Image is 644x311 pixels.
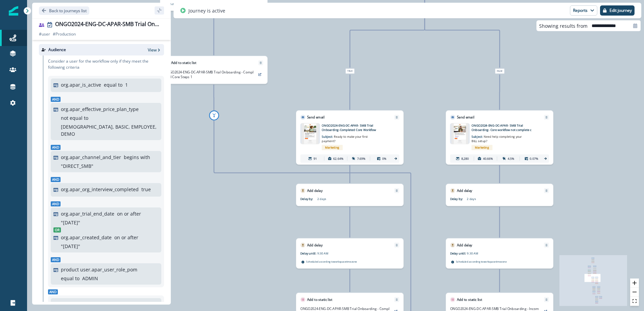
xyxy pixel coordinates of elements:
[300,197,317,201] p: Delay by:
[105,301,150,308] p: "OP-Suppression"
[467,197,519,201] p: 2 days
[60,301,89,308] p: Membership
[302,123,319,144] img: email asset unavailable
[61,266,137,273] p: product user.apar_user_role_pom
[471,132,524,143] p: Subject:
[48,47,66,53] p: Audience
[446,238,553,269] div: Add delayRemoveDelay until:9:30 AMScheduled according toworkspacetimezone
[450,197,467,201] p: Delay by:
[307,115,324,120] p: Send email
[310,68,390,73] div: True
[155,6,164,15] button: sidebar collapse toggle
[61,186,139,193] p: org.apar_org_interview_completed
[457,243,473,248] p: Add delay
[495,68,504,73] span: False
[609,8,632,13] p: Edit journey
[322,145,343,150] span: Marketing
[630,279,639,288] button: zoom in
[61,243,80,250] p: " [DATE] "
[296,238,404,269] div: Add delayRemoveDelay until:9:30 AMScheduled according toworkspacetimezone
[51,177,61,182] span: And
[53,31,76,37] p: # Production
[630,297,639,306] button: fit view
[446,184,553,206] div: Add delayRemoveDelay by:2 days
[61,154,121,161] p: org.apar_channel_and_tier
[125,81,128,88] p: 1
[82,275,98,282] p: ADMIN
[61,210,114,217] p: org.apar_trial_end_date
[61,123,157,137] p: [DEMOGRAPHIC_DATA], BASIC, EMPLOYEE, DEMO
[49,8,87,14] p: Back to journeys list
[471,145,492,150] span: Marketing
[61,81,101,88] p: org.apar_is_active
[61,275,79,282] p: equal to
[51,201,61,206] span: And
[314,156,317,161] p: 91
[61,106,139,113] p: org.apar_effective_price_plan_type
[39,31,50,37] p: # user
[296,110,404,164] div: Send emailRemoveemail asset unavailableONGO2024-ENG-DC-APAR- SMB Trial Onboarding-Completed Core ...
[256,71,263,78] button: preview
[51,257,61,262] span: And
[630,288,639,297] button: zoom out
[446,110,553,164] div: Send emailRemoveemail asset unavailableONGO2024-ENG-DC-APAR- SMB Trial Onboarding- Core workflow ...
[117,210,141,217] p: on or after
[61,234,112,241] p: org.apar_created_date
[306,260,357,264] p: Scheduled according to workspace timezone
[457,188,473,193] p: Add delay
[307,243,323,248] p: Add delay
[296,184,404,206] div: Add delayRemoveDelay by:2 days
[148,47,157,53] p: View
[188,110,240,120] div: add-gotoremove-goto-linkremove-goto
[171,60,197,65] p: Add to static list
[55,21,161,28] div: ONGO2024-ENG-DC-APAR-SMB Trial Onboarding Users
[452,123,468,144] img: email asset unavailable
[9,6,18,16] img: Inflection
[164,69,255,80] p: ONGO2024-ENG-DC-APAR-SMB Trial Onboarding - Completed Core Steps 1
[51,145,61,150] span: And
[307,188,323,193] p: Add delay
[61,162,93,170] p: " DIRECT_SMB "
[450,251,467,256] p: Delay until:
[357,156,366,161] p: 7.69%
[48,58,164,70] p: Consider a user for the workflow only if they meet the following criteria
[141,186,151,193] p: true
[530,156,538,161] p: 0.07%
[345,68,354,73] span: True
[51,97,61,102] span: And
[148,47,161,53] button: View
[307,297,332,302] p: Add to static list
[459,68,540,73] div: False
[160,56,268,84] div: Add to static listRemoveONGO2024-ENG-DC-APAR-SMB Trial Onboarding - Completed Core Steps 1preview
[61,219,80,226] p: " [DATE] "
[471,123,538,132] p: ONGO2024-ENG-DC-APAR- SMB Trial Onboarding- Core workflow not complete c
[188,7,225,14] p: Journey is active
[322,135,368,143] span: Ready to make your first payment?
[457,297,482,302] p: Add to static list
[209,110,219,120] button: add-goto
[90,301,103,308] p: not in
[322,132,374,143] p: Subject:
[600,5,635,16] button: Edit journey
[317,197,370,201] p: 2 days
[467,251,519,256] p: 9:30 AM
[48,289,58,294] span: And
[114,234,138,241] p: on or after
[570,5,597,16] button: Reports
[539,22,588,29] p: Showing results from
[461,156,469,161] p: 8,280
[456,260,507,264] p: Scheduled according to workspace timezone
[61,114,88,121] p: not equal to
[53,227,61,232] span: Or
[457,115,474,120] p: Send email
[104,81,122,88] p: equal to
[333,156,343,161] p: 62.64%
[483,156,493,161] p: 40.66%
[124,154,150,161] p: begins with
[300,251,317,256] p: Delay until:
[508,156,514,161] p: 4.5%
[39,6,89,15] button: Go back
[317,251,370,256] p: 9:30 AM
[382,156,386,161] p: 0%
[471,135,522,143] span: Need help completing your BILL setup?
